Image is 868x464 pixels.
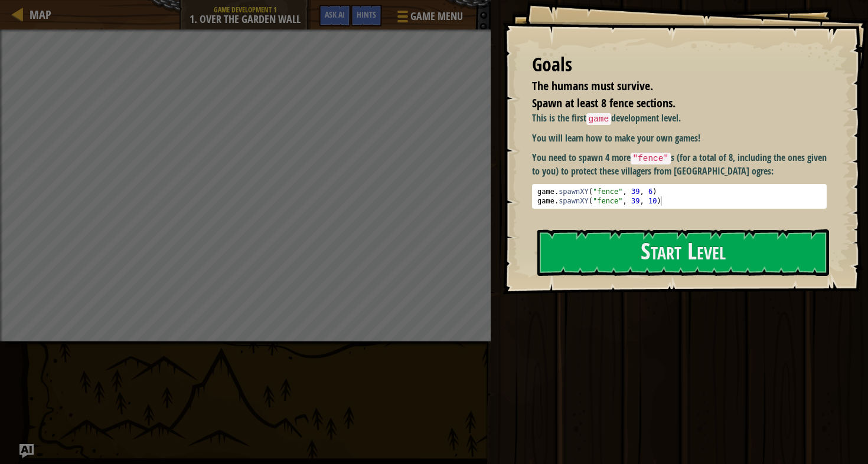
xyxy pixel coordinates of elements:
li: The humans must survive. [517,78,824,95]
p: You need to spawn 4 more s (for a total of 8, including the ones given to you) to protect these v... [532,151,827,178]
span: The humans must survive. [532,78,653,94]
div: Goals [532,51,827,78]
li: Spawn at least 8 fence sections. [517,95,824,112]
span: Map [30,6,51,22]
code: "fence" [631,153,671,164]
code: game [586,113,612,125]
button: Game Menu [388,5,470,32]
button: Start Level [537,229,829,276]
span: Hints [357,9,376,20]
p: This is the first development level. [532,111,827,126]
span: Spawn at least 8 fence sections. [532,95,676,111]
p: You will learn how to make your own games! [532,131,827,145]
span: Game Menu [410,9,463,24]
span: Ask AI [325,9,345,20]
button: Ask AI [319,5,351,27]
a: Map [24,6,51,22]
button: Ask AI [19,444,34,458]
